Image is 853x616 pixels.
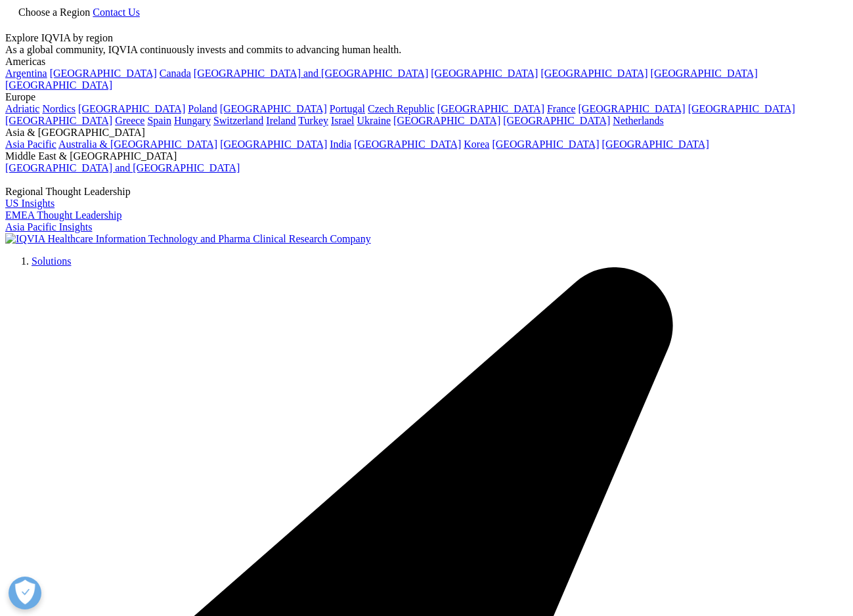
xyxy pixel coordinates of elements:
a: Contact Us [93,7,140,18]
a: Czech Republic [368,103,435,114]
a: [GEOGRAPHIC_DATA] [503,115,610,126]
a: Argentina [5,68,47,79]
a: Poland [188,103,217,114]
a: [GEOGRAPHIC_DATA] [437,103,544,114]
a: Nordics [42,103,76,114]
a: [GEOGRAPHIC_DATA] [220,103,327,114]
a: [GEOGRAPHIC_DATA] and [GEOGRAPHIC_DATA] [5,162,240,173]
a: Adriatic [5,103,39,114]
a: Portugal [330,103,365,114]
div: Middle East & [GEOGRAPHIC_DATA] [5,150,848,162]
a: [GEOGRAPHIC_DATA] [688,103,795,114]
a: Asia Pacific [5,139,56,150]
a: US Insights [5,198,55,209]
a: Switzerland [213,115,263,126]
div: Explore IQVIA by region [5,32,848,44]
a: France [547,103,576,114]
a: [GEOGRAPHIC_DATA] [78,103,185,114]
div: Regional Thought Leadership [5,186,848,198]
div: Americas [5,56,848,68]
a: [GEOGRAPHIC_DATA] [354,139,461,150]
a: Turkey [298,115,328,126]
a: [GEOGRAPHIC_DATA] [492,139,599,150]
a: Korea [464,139,489,150]
a: [GEOGRAPHIC_DATA] [602,139,709,150]
a: Ireland [266,115,295,126]
img: IQVIA Healthcare Information Technology and Pharma Clinical Research Company [5,233,371,245]
a: [GEOGRAPHIC_DATA] [431,68,538,79]
a: [GEOGRAPHIC_DATA] [5,79,112,91]
a: India [330,139,351,150]
a: [GEOGRAPHIC_DATA] and [GEOGRAPHIC_DATA] [194,68,428,79]
a: [GEOGRAPHIC_DATA] [579,103,686,114]
div: Asia & [GEOGRAPHIC_DATA] [5,127,848,139]
a: Israel [331,115,355,126]
a: Solutions [32,255,71,267]
a: EMEA Thought Leadership [5,209,121,221]
button: Open Preferences [9,577,41,609]
a: Australia & [GEOGRAPHIC_DATA] [58,139,217,150]
div: Europe [5,91,848,103]
a: Canada [160,68,191,79]
a: [GEOGRAPHIC_DATA] [540,68,647,79]
a: [GEOGRAPHIC_DATA] [50,68,157,79]
div: As a global community, IQVIA continuously invests and commits to advancing human health. [5,44,848,56]
a: Greece [115,115,144,126]
a: [GEOGRAPHIC_DATA] [220,139,327,150]
a: [GEOGRAPHIC_DATA] [651,68,758,79]
a: [GEOGRAPHIC_DATA] [5,115,112,126]
a: [GEOGRAPHIC_DATA] [393,115,500,126]
a: Ukraine [357,115,391,126]
a: Netherlands [613,115,663,126]
a: Hungary [174,115,211,126]
a: Asia Pacific Insights [5,221,92,232]
span: Choose a Region [18,7,90,18]
a: Spain [147,115,171,126]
